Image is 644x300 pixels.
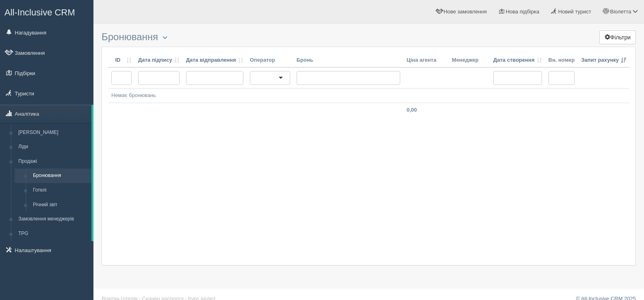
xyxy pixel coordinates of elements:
a: All-Inclusive CRM [0,0,93,23]
td: 0,00 [403,103,449,117]
a: Готелі [29,183,91,198]
a: Ліди [15,140,91,154]
h3: Бронювання [102,32,636,43]
a: TPG [15,227,91,241]
a: Запит рахунку [581,56,626,64]
a: Замовлення менеджерів [15,212,91,227]
button: Фільтри [599,30,636,44]
th: Вн. номер [545,53,578,68]
th: Ціна агента [403,53,449,68]
div: Немає бронювань [111,92,626,99]
th: Менеджер [449,53,490,68]
span: Віолетта [610,9,631,15]
a: Продажі [15,154,91,169]
th: Оператор [247,53,293,68]
a: Дата відправлення [186,56,243,64]
a: Дата створення [493,56,542,64]
span: Новий турист [558,9,591,15]
a: ID [111,56,132,64]
a: Річний звіт [29,198,91,212]
a: [PERSON_NAME] [15,125,91,140]
span: All-Inclusive CRM [4,7,75,17]
span: Нова підбірка [506,9,540,15]
a: Дата підпису [138,56,180,64]
span: Нове замовлення [444,9,487,15]
a: Бронювання [29,168,91,183]
th: Бронь [293,53,403,68]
